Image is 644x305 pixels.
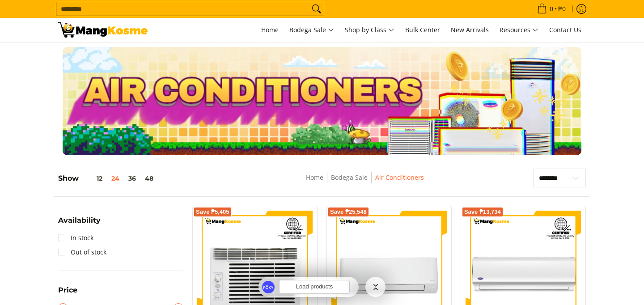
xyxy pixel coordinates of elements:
[261,25,279,34] span: Home
[58,231,93,245] a: In stock
[545,18,586,42] a: Contact Us
[548,6,555,12] span: 0
[241,172,489,192] nav: Breadcrumbs
[340,18,399,42] a: Shop by Class
[464,209,501,215] span: Save ₱13,734
[309,2,324,16] button: Search
[107,175,124,182] button: 24
[157,18,586,42] nav: Main Menu
[58,174,158,183] h5: Show
[549,25,581,34] span: Contact Us
[557,6,567,12] span: ₱0
[405,25,440,34] span: Bulk Center
[285,18,339,42] a: Bodega Sale
[257,18,283,42] a: Home
[495,18,543,42] a: Resources
[375,173,424,182] a: Air Conditioners
[401,18,445,42] a: Bulk Center
[330,209,367,215] span: Save ₱25,548
[140,175,158,182] button: 48
[58,217,101,231] summary: Open
[79,175,107,182] button: 12
[279,280,350,294] button: Load products
[58,22,148,38] img: Bodega Sale Aircon l Mang Kosme: Home Appliances Warehouse Sale
[58,245,106,259] a: Out of stock
[446,18,493,42] a: New Arrivals
[196,209,229,215] span: Save ₱5,405
[451,25,489,34] span: New Arrivals
[345,25,394,36] span: Shop by Class
[534,4,568,14] span: •
[289,25,334,36] span: Bodega Sale
[58,217,101,224] span: Availability
[306,173,323,182] a: Home
[124,175,140,182] button: 36
[500,25,538,36] span: Resources
[331,173,368,182] a: Bodega Sale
